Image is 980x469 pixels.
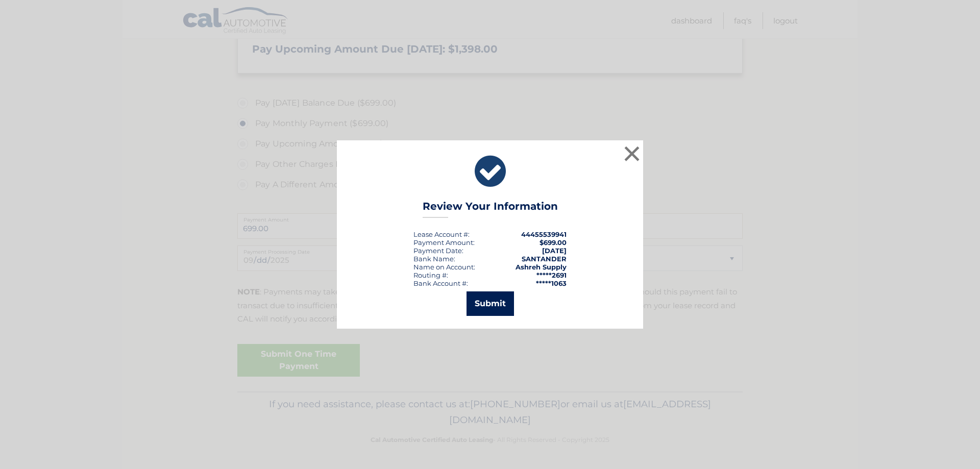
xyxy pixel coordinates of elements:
[516,263,567,271] strong: Ashreh Supply
[522,255,567,263] strong: SANTANDER
[423,200,558,218] h3: Review Your Information
[413,246,462,255] span: Payment Date
[467,291,514,316] button: Submit
[413,263,475,271] div: Name on Account:
[413,230,470,238] div: Lease Account #:
[521,230,567,238] strong: 44455539941
[540,238,567,246] span: $699.00
[413,255,455,263] div: Bank Name:
[413,271,448,279] div: Routing #:
[413,246,463,255] div: :
[542,246,567,255] span: [DATE]
[413,238,475,246] div: Payment Amount:
[413,279,468,287] div: Bank Account #:
[622,143,642,164] button: ×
